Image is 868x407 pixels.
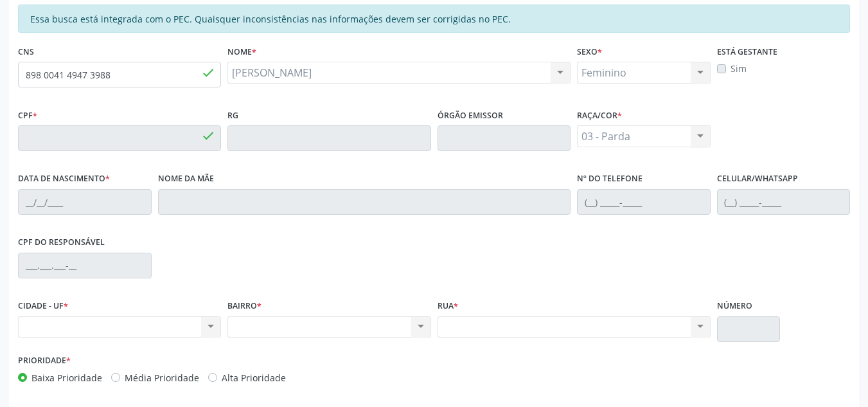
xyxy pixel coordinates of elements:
span: done [201,66,215,80]
label: Nome da mãe [158,169,214,189]
input: (__) _____-_____ [717,189,851,215]
label: CPF do responsável [18,233,105,253]
label: Órgão emissor [438,105,503,125]
label: Alta Prioridade [222,371,286,384]
span: done [201,129,215,143]
label: Celular/WhatsApp [717,169,798,189]
label: RG [227,105,238,125]
div: Essa busca está integrada com o PEC. Quaisquer inconsistências nas informações devem ser corrigid... [18,5,850,33]
label: Nº do Telefone [577,169,642,189]
label: Sexo [577,42,602,62]
input: __/__/____ [18,189,152,215]
label: CIDADE - UF [18,296,68,316]
label: Baixa Prioridade [31,371,102,384]
label: Data de nascimento [18,169,110,189]
input: ___.___.___-__ [18,253,152,278]
input: (__) _____-_____ [577,189,711,215]
label: Está gestante [717,42,777,62]
label: BAIRRO [227,296,261,316]
label: Raça/cor [577,105,622,125]
label: Nome [227,42,256,62]
label: Rua [438,296,458,316]
label: CNS [18,42,34,62]
label: CPF [18,105,37,125]
label: Número [717,296,752,316]
label: Média Prioridade [125,371,199,384]
label: Sim [731,62,747,75]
